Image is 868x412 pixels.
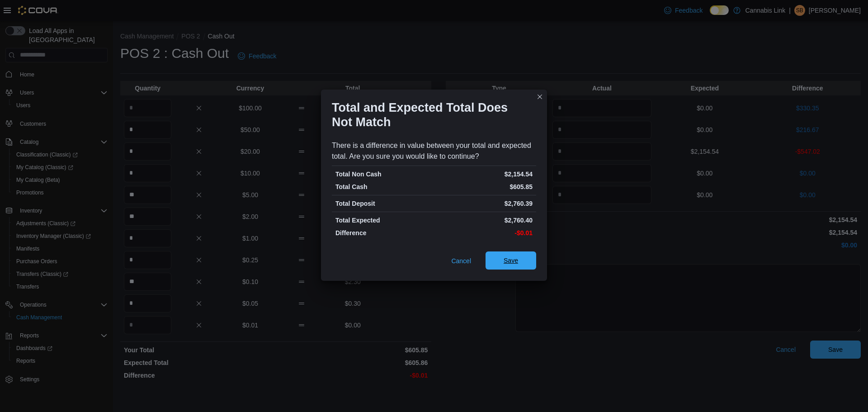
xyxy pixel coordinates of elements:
p: Total Cash [335,182,432,191]
button: Save [486,251,536,270]
h1: Total and Expected Total Does Not Match [332,100,529,129]
p: Total Deposit [335,199,432,208]
span: Cancel [451,256,471,265]
p: Total Expected [335,216,432,225]
span: Save [504,256,518,265]
p: -$0.01 [436,228,533,237]
div: There is a difference in value between your total and expected total. Are you sure you would like... [332,140,536,162]
p: Total Non Cash [335,170,432,179]
p: $2,760.40 [436,216,533,225]
p: $2,760.39 [436,199,533,208]
p: $2,154.54 [436,170,533,179]
button: Closes this modal window [534,91,545,102]
button: Cancel [448,252,475,270]
p: Difference [335,228,432,237]
p: $605.85 [436,182,533,191]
